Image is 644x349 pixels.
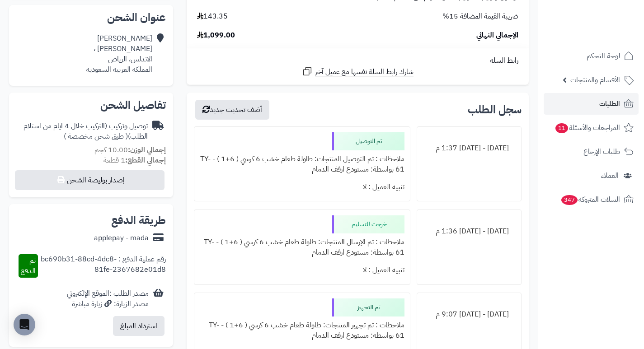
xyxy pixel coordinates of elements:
[86,33,152,74] div: [PERSON_NAME] [PERSON_NAME] ، الاندلس، الرياض المملكة العربية السعودية
[200,316,404,344] div: ملاحظات : تم تجهيز المنتجات: طاولة طعام خشب 6 كرسي ( 6+1 ) - TY-61 بواسطة: مستودع ارفف الدمام
[332,215,404,233] div: خرجت للتسليم
[583,21,635,40] img: logo-2.png
[587,50,620,62] span: لوحة التحكم
[423,223,516,240] div: [DATE] - [DATE] 1:36 م
[601,169,619,182] span: العملاء
[555,123,569,134] span: 11
[38,254,166,278] div: رقم عملية الدفع : bc690b31-88cd-4dc8-81fe-2367682e01d8
[128,144,166,155] strong: إجمالي الوزن:
[544,93,639,115] a: الطلبات
[67,289,149,309] div: مصدر الطلب :الموقع الإلكتروني
[302,66,414,77] a: شارك رابط السلة نفسها مع عميل آخر
[16,12,166,23] h2: عنوان الشحن
[200,150,404,178] div: ملاحظات : تم التوصيل المنتجات: طاولة طعام خشب 6 كرسي ( 6+1 ) - TY-61 بواسطة: مستودع ارفف الدمام
[200,261,404,279] div: تنبيه العميل : لا
[94,144,166,155] small: 10.00 كجم
[468,104,522,115] h3: سجل الطلب
[21,255,36,276] span: تم الدفع
[16,121,148,142] div: توصيل وتركيب (التركيب خلال 4 ايام من استلام الطلب)
[94,233,149,243] div: applepay - mada
[570,74,620,86] span: الأقسام والمنتجات
[197,11,228,22] span: 143.35
[195,100,269,120] button: أضف تحديث جديد
[200,233,404,261] div: ملاحظات : تم الإرسال المنتجات: طاولة طعام خشب 6 كرسي ( 6+1 ) - TY-61 بواسطة: مستودع ارفف الدمام
[544,141,639,163] a: طلبات الإرجاع
[423,306,516,323] div: [DATE] - [DATE] 9:07 م
[15,170,165,190] button: إصدار بوليصة الشحن
[544,45,639,67] a: لوحة التحكم
[16,100,166,111] h2: تفاصيل الشحن
[332,298,404,316] div: تم التجهيز
[111,215,166,226] h2: طريقة الدفع
[561,195,578,205] span: 347
[103,155,166,166] small: 1 قطعة
[583,145,620,158] span: طلبات الإرجاع
[560,193,620,206] span: السلات المتروكة
[64,131,128,142] span: ( طرق شحن مخصصة )
[332,132,404,150] div: تم التوصيل
[14,314,35,335] div: Open Intercom Messenger
[190,56,525,66] div: رابط السلة
[442,11,518,22] span: ضريبة القيمة المضافة 15%
[599,98,620,110] span: الطلبات
[197,30,235,41] span: 1,099.00
[423,140,516,157] div: [DATE] - [DATE] 1:37 م
[67,299,149,309] div: مصدر الزيارة: زيارة مباشرة
[125,155,166,166] strong: إجمالي القطع:
[544,189,639,210] a: السلات المتروكة347
[113,316,165,336] button: استرداد المبلغ
[555,121,620,134] span: المراجعات والأسئلة
[544,117,639,139] a: المراجعات والأسئلة11
[476,30,518,41] span: الإجمالي النهائي
[200,178,404,196] div: تنبيه العميل : لا
[544,165,639,186] a: العملاء
[315,67,414,77] span: شارك رابط السلة نفسها مع عميل آخر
